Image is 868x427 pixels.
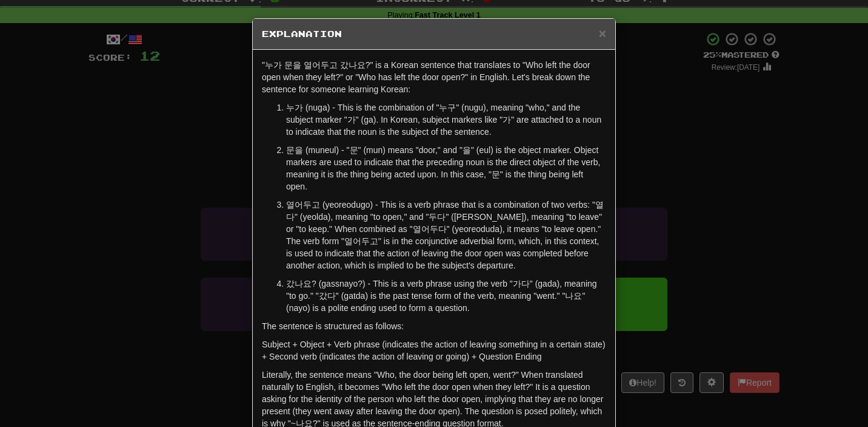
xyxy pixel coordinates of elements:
button: Close [599,27,606,39]
p: 문을 (muneul) - "문" (mun) means "door," and "을" (eul) is the object marker. Object markers are used... [286,144,606,193]
p: The sentence is structured as follows: [262,320,606,332]
p: 갔나요? (gassnayo?) - This is a verb phrase using the verb "가다" (gada), meaning "to go." "갔다" (gatda... [286,278,606,314]
p: 열어두고 (yeoreodugo) - This is a verb phrase that is a combination of two verbs: "열다" (yeolda), mean... [286,199,606,272]
p: Subject + Object + Verb phrase (indicates the action of leaving something in a certain state) + S... [262,338,606,363]
span: × [599,26,606,40]
p: 누가 (nuga) - This is the combination of "누구" (nugu), meaning "who," and the subject marker "가" (ga... [286,101,606,138]
h5: Explanation [262,28,606,40]
p: "누가 문을 열어두고 갔나요?" is a Korean sentence that translates to "Who left the door open when they left?... [262,59,606,95]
